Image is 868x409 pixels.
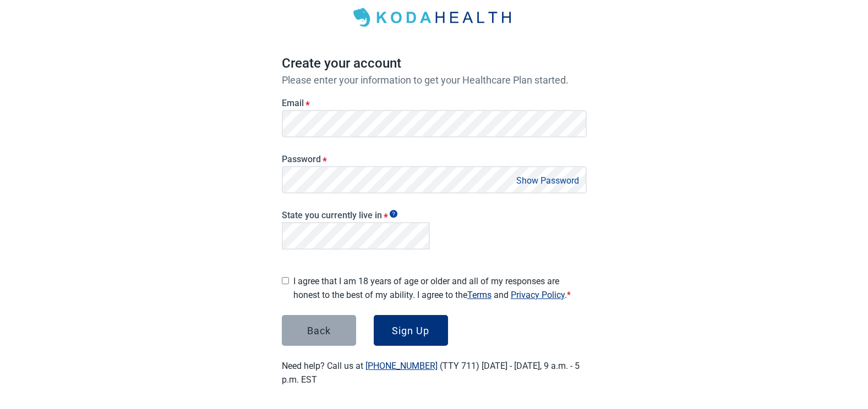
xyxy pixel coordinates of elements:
button: Sign Up [374,315,448,346]
label: Need help? Call us at (TTY 711) [DATE] - [DATE], 9 a.m. - 5 p.m. EST [282,361,580,385]
div: Sign Up [392,325,429,336]
span: Show tooltip [390,210,397,218]
div: Back [307,325,331,336]
p: Please enter your information to get your Healthcare Plan started. [282,74,587,86]
label: Password [282,154,587,164]
img: Koda Health [346,4,522,31]
label: Email [282,98,587,108]
button: Back [282,315,356,346]
label: I agree that I am 18 years of age or older and all of my responses are honest to the best of my a... [293,274,587,302]
a: [PHONE_NUMBER] [365,361,438,371]
h1: Create your account [282,53,587,74]
button: Show Password [513,173,582,188]
span: Required field [567,290,571,300]
a: Privacy Policy [511,290,565,300]
label: State you currently live in [282,210,430,220]
a: Terms [467,290,492,300]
